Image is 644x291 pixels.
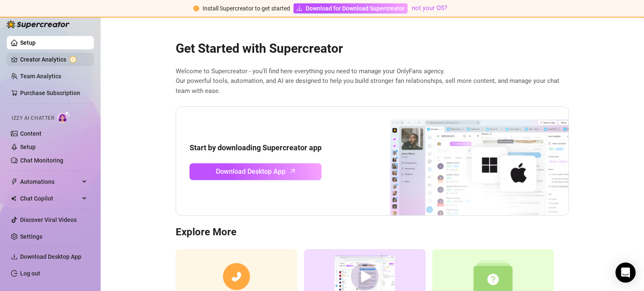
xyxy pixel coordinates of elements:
img: AI Chatter [57,111,70,123]
span: Automations [20,175,80,188]
a: Creator Analytics exclamation-circle [20,53,87,66]
span: Download for Download Supercreator [306,4,405,13]
a: Content [20,130,42,137]
span: Welcome to Supercreator - you’ll find here everything you need to manage your OnlyFans agency. Ou... [176,67,569,96]
span: download [11,253,18,260]
span: Download Desktop App [216,166,286,177]
img: logo-BBDzfeDw.svg [7,20,70,28]
a: Setup [20,144,36,150]
a: Setup [20,39,36,46]
span: download [296,5,302,11]
span: Chat Copilot [20,192,80,205]
strong: Start by downloading Supercreator app [190,143,322,152]
a: Chat Monitoring [20,157,63,164]
h2: Get Started with Supercreator [176,41,569,57]
a: not your OS? [412,4,447,12]
a: Purchase Subscription [20,86,87,100]
span: arrow-up [288,166,298,176]
img: download app [359,107,569,216]
span: Izzy AI Chatter [12,114,54,122]
span: Install Supercreator to get started [203,5,290,12]
a: Discover Viral Videos [20,216,77,223]
span: exclamation-circle [193,5,199,11]
div: Open Intercom Messenger [615,263,636,283]
h3: Explore More [176,226,569,239]
a: Settings [20,233,42,240]
a: Download Desktop Apparrow-up [190,163,322,180]
img: Chat Copilot [11,196,16,201]
span: Download Desktop App [20,253,81,260]
a: Download for Download Supercreator [293,3,408,13]
a: Team Analytics [20,73,61,80]
span: thunderbolt [11,178,18,185]
a: Log out [20,270,40,277]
